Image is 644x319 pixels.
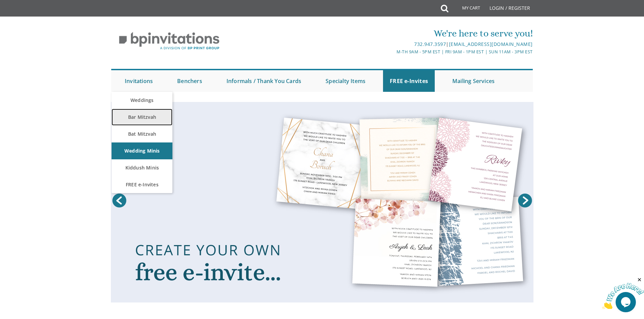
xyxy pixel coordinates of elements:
a: Benchers [170,70,209,92]
a: FREE e-Invites [383,70,435,92]
a: My Cart [448,1,485,18]
a: Bat Mitzvah [112,126,172,142]
a: Informals / Thank You Cards [220,70,308,92]
a: Mailing Services [446,70,501,92]
a: Next [517,192,533,209]
img: BP Invitation Loft [111,27,227,55]
a: Wedding Minis [112,142,172,159]
div: We're here to serve you! [252,27,533,40]
a: Prev [111,192,128,209]
a: 732.947.3597 [414,41,446,47]
a: FREE e-Invites [112,176,172,193]
a: Specialty Items [319,70,372,92]
div: | [252,40,533,48]
a: Invitations [118,70,160,92]
a: [EMAIL_ADDRESS][DOMAIN_NAME] [449,41,533,47]
div: M-Th 9am - 5pm EST | Fri 9am - 1pm EST | Sun 11am - 3pm EST [252,48,533,55]
iframe: chat widget [602,277,644,309]
a: Bar Mitzvah [112,109,172,126]
a: Weddings [112,92,172,109]
a: Kiddush Minis [112,159,172,176]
